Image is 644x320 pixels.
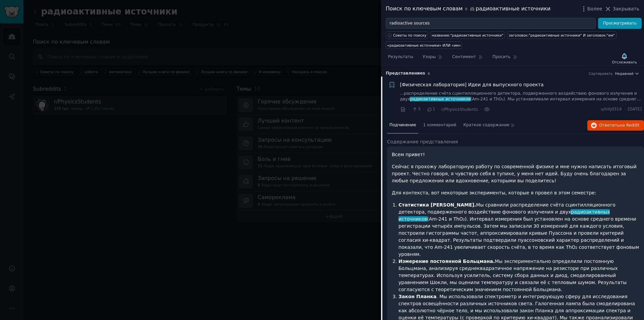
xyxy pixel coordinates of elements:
font: заголовок:"радиоактивные источники" И заголовок:"им" [509,33,615,37]
font: · [423,106,424,112]
font: радиоактивные источники [476,5,550,12]
a: «радиоактивные источники» ИЛИ «им» [386,41,462,49]
font: название:"радиоактивные источники" [432,33,503,37]
button: Советы по поиску [386,31,428,39]
font: Результаты [388,54,413,59]
font: в [465,6,467,11]
font: [Физическая лаборатория] Идеи для выпускного проекта [400,82,544,87]
font: Подчинение [389,123,416,127]
font: Статистика [PERSON_NAME]. [398,202,476,208]
button: Просматривать [598,18,642,29]
font: 1 комментарий [423,123,456,127]
font: Советы по поиску [393,33,426,37]
font: [DATE] [628,107,642,111]
a: название:"радиоактивные источники" [430,31,505,39]
font: Просматривать [603,21,637,26]
button: Отслеживать [609,51,639,65]
font: · [438,106,439,112]
button: Закрывать [604,5,639,12]
font: Ответить [599,123,620,128]
font: (Am-241 и ThO₂). Мы устанавливали интервал измерения на основе среднего времени обнаружения... [400,97,641,107]
font: Узоры [423,54,436,59]
font: Поиск по ключевым словам [386,5,463,12]
a: Просить [490,52,520,65]
a: Сентимент [450,52,485,65]
font: Сортировать [589,72,612,76]
font: Более [587,6,602,11]
font: Содержание представления [387,139,458,144]
font: Просить [492,54,511,59]
font: · [480,106,482,112]
font: s [423,71,425,76]
input: Попробуйте использовать ключевое слово, связанное с вашим бизнесом. [386,18,596,29]
font: «радиоактивные источники» ИЛИ «им» [387,43,461,47]
button: Ответитьна Reddit [587,120,644,131]
font: Для контекста, вот некоторые эксперименты, которые я провел в этом семестре: [392,190,596,195]
font: Недавний [615,72,634,76]
a: Результаты [386,52,416,65]
a: Узоры [420,52,445,65]
font: Мы экспериментально определили постоянную Больцмана, анализируя среднеквадратичное напряжение на ... [398,259,627,292]
font: Представление [386,71,423,76]
font: 3 [418,107,421,111]
a: [Физическая лаборатория] Идеи для выпускного проекта [400,81,544,88]
button: Более [580,5,602,12]
font: Измерение постоянной Больцмана. [398,259,495,264]
font: Мы сравнили распределение счёта сцинтилляционного детектора, подверженного воздействию фонового и... [398,202,615,215]
font: r/PhysicsStudents [441,107,478,112]
font: радиоактивных источников [410,97,471,101]
a: заголовок:"радиоактивные источники" И заголовок:"им" [507,31,616,39]
font: Отслеживать [612,60,637,64]
font: на Reddit [620,123,639,128]
font: Сентимент [452,54,476,59]
a: ...распределение счёта сцинтилляционного детектора, подверженного воздействию фонового излучения ... [400,91,642,102]
font: u/intjd314 [601,107,622,111]
font: 4 [428,72,430,76]
font: Закон Планка [398,294,436,299]
font: Всем привет! [392,152,425,157]
font: Сейчас я прохожу лабораторную работу по современной физике и мне нужно написать итоговый проект. ... [392,164,637,183]
button: Недавний [615,71,639,76]
font: ...распределение счёта сцинтилляционного детектора, подверженного воздействию фонового излучения ... [400,91,637,102]
font: · [624,107,626,111]
font: Краткое содержание [463,123,509,127]
font: · [408,106,410,112]
font: Закрывать [613,6,639,11]
font: (Am-241 и ThO₂). Интервал измерения был установлен на основе среднего времени регистрации четырёх... [398,216,639,257]
font: 1 [433,107,435,111]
